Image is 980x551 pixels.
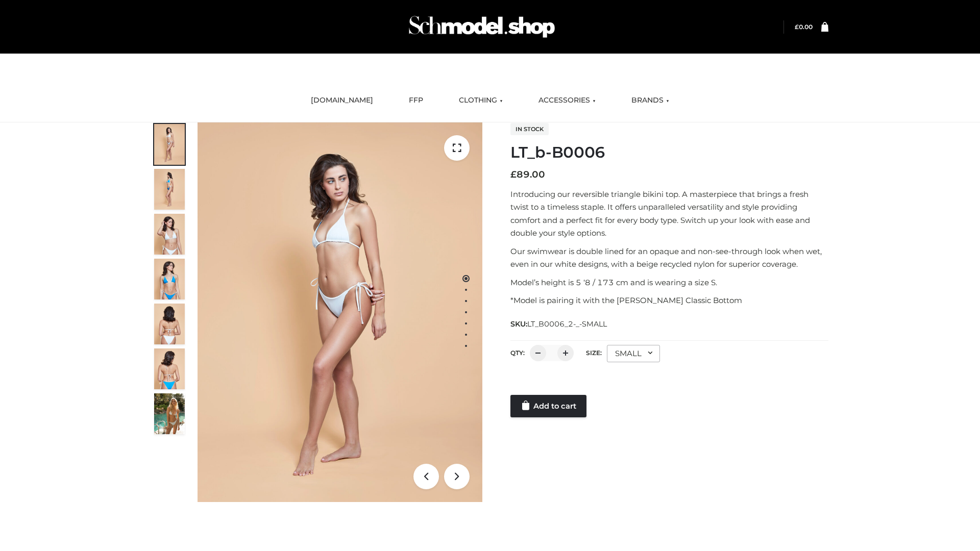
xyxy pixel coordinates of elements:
[510,276,828,289] p: Model’s height is 5 ‘8 / 173 cm and is wearing a size S.
[154,214,185,255] img: ArielClassicBikiniTop_CloudNine_AzureSky_OW114ECO_3-scaled.jpg
[303,89,381,112] a: [DOMAIN_NAME]
[510,395,586,417] a: Add to cart
[154,259,185,299] img: ArielClassicBikiniTop_CloudNine_AzureSky_OW114ECO_4-scaled.jpg
[624,89,677,112] a: BRANDS
[527,319,607,329] span: LT_B0006_2-_-SMALL
[531,89,603,112] a: ACCESSORIES
[154,393,185,434] img: Arieltop_CloudNine_AzureSky2.jpg
[510,143,828,162] h1: LT_b-B0006
[510,245,828,271] p: Our swimwear is double lined for an opaque and non-see-through look when wet, even in our white d...
[154,304,185,344] img: ArielClassicBikiniTop_CloudNine_AzureSky_OW114ECO_7-scaled.jpg
[795,23,813,31] bdi: 0.00
[510,123,549,135] span: In stock
[154,348,185,389] img: ArielClassicBikiniTop_CloudNine_AzureSky_OW114ECO_8-scaled.jpg
[795,23,799,31] span: £
[401,89,431,112] a: FFP
[154,169,185,210] img: ArielClassicBikiniTop_CloudNine_AzureSky_OW114ECO_2-scaled.jpg
[795,23,813,31] a: £0.00
[510,169,517,180] span: £
[510,294,828,307] p: *Model is pairing it with the [PERSON_NAME] Classic Bottom
[510,169,545,180] bdi: 89.00
[154,124,185,165] img: ArielClassicBikiniTop_CloudNine_AzureSky_OW114ECO_1-scaled.jpg
[451,89,510,112] a: CLOTHING
[510,188,828,240] p: Introducing our reversible triangle bikini top. A masterpiece that brings a fresh twist to a time...
[586,349,602,357] label: Size:
[198,122,482,502] img: ArielClassicBikiniTop_CloudNine_AzureSky_OW114ECO_1
[510,349,525,357] label: QTY:
[607,345,660,362] div: SMALL
[405,7,558,47] img: Schmodel Admin 964
[510,318,608,330] span: SKU:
